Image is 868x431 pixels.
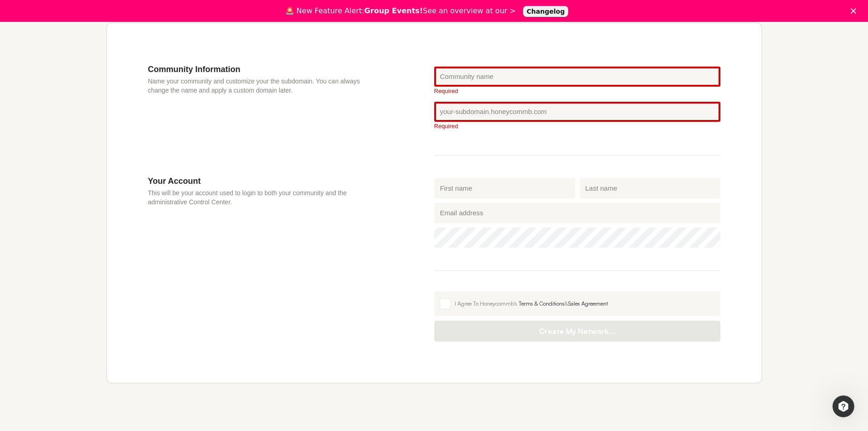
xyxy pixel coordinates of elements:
span: Create My Network... [443,327,711,336]
input: Community name [434,67,720,87]
p: Name your community and customize your the subdomain. You can always change the name and apply a ... [148,77,380,95]
div: 🚨 New Feature Alert: See an overview at our > [285,6,516,16]
a: Sales Agreement [568,300,608,307]
input: Last name [580,178,720,198]
b: Group Events! [365,6,423,15]
h3: Community Information [148,64,380,74]
iframe: Intercom live chat [832,395,854,417]
input: First name [434,178,575,198]
div: Required [434,123,720,129]
div: Required [434,88,720,94]
div: Close [851,8,860,14]
h3: Your Account [148,176,380,186]
p: This will be your account used to login to both your community and the administrative Control Cen... [148,188,380,207]
a: Changelog [523,6,569,17]
button: Create My Network... [434,321,720,342]
div: I Agree To Honeycommb's & [455,300,715,308]
input: Email address [434,203,720,223]
a: Terms & Conditions [519,300,565,307]
input: your-subdomain.honeycommb.com [434,102,720,122]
